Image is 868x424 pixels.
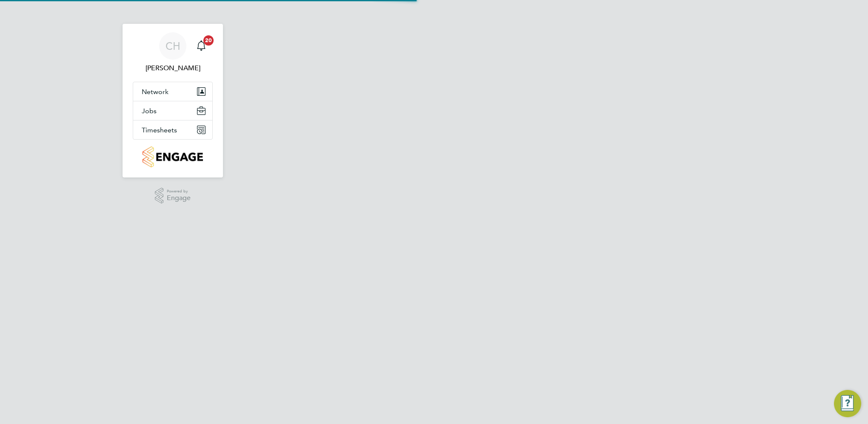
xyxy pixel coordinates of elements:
span: Chris Harrison [133,63,213,73]
nav: Main navigation [123,24,223,178]
button: Timesheets [133,120,212,139]
a: CH[PERSON_NAME] [133,32,213,73]
span: Network [142,88,168,96]
button: Engage Resource Center [834,390,861,417]
a: Go to home page [133,146,213,167]
img: countryside-properties-logo-retina.png [143,146,203,167]
button: Network [133,82,212,101]
span: Jobs [142,107,157,115]
span: CH [166,40,180,52]
button: Jobs [133,101,212,120]
span: 20 [203,35,214,46]
span: Timesheets [142,126,177,134]
a: Powered byEngage [155,188,191,204]
span: Powered by [167,188,191,195]
a: 20 [193,32,210,60]
span: Engage [167,195,191,202]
